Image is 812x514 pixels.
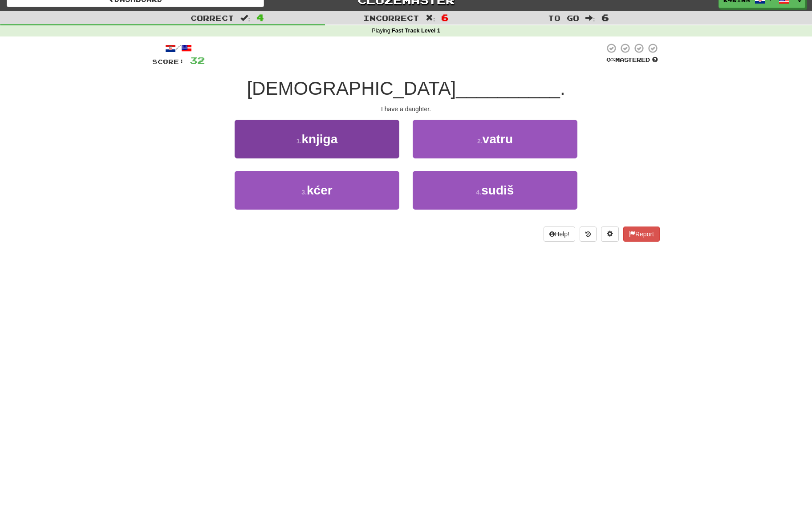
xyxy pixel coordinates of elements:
[606,56,615,63] span: 0 %
[441,12,449,23] span: 6
[152,58,184,65] span: Score:
[481,183,514,197] span: sudiš
[544,227,575,242] button: Help!
[585,14,595,22] span: :
[301,132,337,146] span: knjiga
[247,78,456,99] span: [DEMOGRAPHIC_DATA]
[152,43,205,54] div: /
[483,132,513,146] span: vatru
[456,78,560,99] span: __________
[548,13,579,22] span: To go
[560,78,565,99] span: .
[413,120,577,158] button: 2.vatru
[240,14,250,22] span: :
[477,138,483,145] small: 2 .
[476,189,482,196] small: 4 .
[256,12,264,23] span: 4
[235,120,399,158] button: 1.knjiga
[296,138,302,145] small: 1 .
[301,189,307,196] small: 3 .
[152,105,660,113] div: I have a daughter.
[235,171,399,210] button: 3.kćer
[190,55,205,66] span: 32
[623,227,660,242] button: Report
[413,171,577,210] button: 4.sudiš
[426,14,435,22] span: :
[191,13,234,22] span: Correct
[307,183,333,197] span: kćer
[392,28,440,34] strong: Fast Track Level 1
[605,56,660,64] div: Mastered
[601,12,609,23] span: 6
[363,13,419,22] span: Incorrect
[580,227,597,242] button: Round history (alt+y)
